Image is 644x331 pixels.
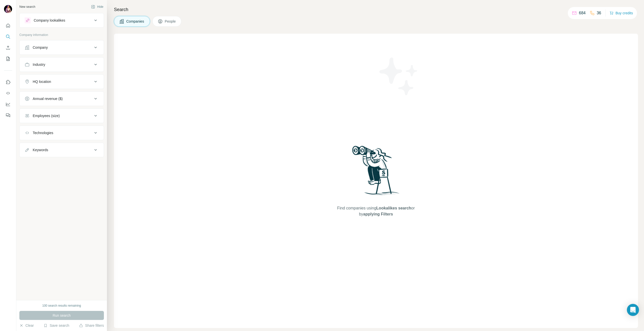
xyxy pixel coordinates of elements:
button: Buy credits [610,10,633,17]
div: Company lookalikes [34,18,65,23]
div: Employees (size) [33,113,60,118]
h4: Search [114,6,638,13]
div: 100 search results remaining [42,303,81,308]
button: Company [20,41,104,53]
button: Technologies [20,127,104,139]
span: Find companies using or by [336,205,416,217]
span: People [165,19,176,24]
button: Hide [88,3,107,11]
div: Open Intercom Messenger [627,304,639,316]
img: Surfe Illustration - Stars [376,54,421,99]
button: Annual revenue ($) [20,93,104,105]
div: Keywords [33,147,48,152]
span: Lookalikes search [376,206,411,210]
span: applying Filters [363,212,393,216]
div: Annual revenue ($) [33,96,63,101]
button: Save search [44,323,69,328]
img: Surfe Illustration - Woman searching with binoculars [350,144,402,200]
div: HQ location [33,79,51,84]
button: Search [4,32,12,41]
button: Dashboard [4,100,12,109]
span: Companies [126,19,145,24]
button: Use Surfe API [4,89,12,98]
div: Industry [33,62,45,67]
button: My lists [4,54,12,63]
p: Company information [19,33,104,37]
p: 36 [597,10,601,16]
button: Feedback [4,111,12,120]
button: Use Surfe on LinkedIn [4,78,12,87]
button: HQ location [20,76,104,88]
button: Enrich CSV [4,43,12,52]
div: Company [33,45,48,50]
div: Technologies [33,130,53,135]
div: New search [19,5,35,9]
p: 684 [579,10,586,16]
button: Share filters [79,323,104,328]
button: Quick start [4,21,12,30]
button: Industry [20,59,104,71]
img: Avatar [4,5,12,13]
button: Company lookalikes [20,14,104,26]
button: Keywords [20,144,104,156]
button: Employees (size) [20,110,104,122]
button: Clear [19,323,34,328]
